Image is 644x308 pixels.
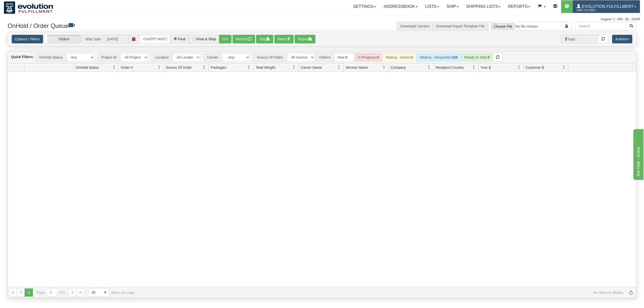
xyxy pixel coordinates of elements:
[256,65,275,70] span: Total Weight
[274,35,294,43] button: Rates
[504,0,534,13] a: Reports
[295,35,315,43] button: Report
[256,35,273,43] button: Ship
[232,35,255,43] button: Refresh
[425,63,433,72] a: Company filter column settings
[110,63,118,72] a: OnHold Status filter column settings
[443,0,462,13] a: Ship
[211,65,226,70] span: Packages
[452,55,458,59] strong: 326
[92,290,98,295] span: 25
[488,55,490,59] strong: 0
[400,24,430,28] a: Download Carriers
[461,53,493,62] div: Ready to Ship:
[436,24,485,28] a: Download Import Template File
[4,1,53,14] img: logo1488.jpg
[515,63,523,72] a: Your $ filter column settings
[152,53,172,62] span: Location:
[219,35,231,43] button: Go!
[581,4,634,9] span: Evolution Fulfillment
[101,288,109,297] span: select
[612,35,632,43] button: Actions
[76,65,99,70] span: OnHold Status
[166,65,192,70] span: Source Of Order
[577,8,615,13] span: 1488 / CA User
[411,55,413,59] strong: 0
[421,0,443,13] a: Lists
[377,55,379,59] strong: 0
[627,288,635,297] a: Refresh
[480,65,491,70] span: Your $
[573,0,640,13] a: Evolution Fulfillment 1488 / CA User
[349,0,380,13] a: Settings
[36,53,66,62] span: OnHold Status:
[200,63,208,72] a: Source Of Order filter column settings
[142,290,623,295] span: No items to display
[346,65,368,70] span: Service Name
[245,63,253,72] a: Packages filter column settings
[8,22,318,29] h3: OnHold / Order Queue
[576,22,627,30] input: Search
[334,53,354,62] div: New:
[290,63,298,72] a: Total Weight filter column settings
[436,65,464,70] span: Recipient Country
[561,35,578,43] span: Total
[37,288,65,297] span: Page of 0
[88,288,135,297] span: items per page
[11,54,34,59] label: Quick Filters:
[301,65,322,70] span: Carrier Name
[140,35,170,43] input: Order #
[391,65,406,70] span: Company
[88,288,110,297] span: Page sizes drop down
[346,55,348,59] strong: 3
[4,3,47,9] div: live help - online
[98,53,120,62] span: Project Id:
[354,53,382,62] div: In Progress:
[470,63,478,72] a: Recipient Country filter column settings
[380,63,388,72] a: Service Name filter column settings
[196,37,216,41] label: Find & Ship
[560,63,568,72] a: Customer $ filter column settings
[632,128,643,180] iframe: chat widget
[488,22,562,30] input: Import
[44,35,81,43] label: Orders
[526,65,544,70] span: Customer $
[335,63,343,72] a: Carrier Name filter column settings
[626,22,636,30] button: Search
[462,0,504,13] a: Shipping lists
[382,53,416,62] div: Waiting - Admin:
[4,17,640,22] div: Support: 1 - 855 - 55 - 2SHIP
[155,63,164,72] a: Order # filter column settings
[121,65,133,70] span: Order #
[12,35,43,43] a: Options / Filters
[380,0,421,13] a: Addressbook
[416,53,461,62] div: Waiting - Requester:
[316,53,334,62] span: Orders:
[82,35,104,43] span: Ship Date
[178,37,186,41] label: Find
[253,53,287,62] span: Source Of Order:
[8,52,636,63] div: grid toolbar
[25,288,33,297] span: Page 0
[204,53,222,62] span: Carrier:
